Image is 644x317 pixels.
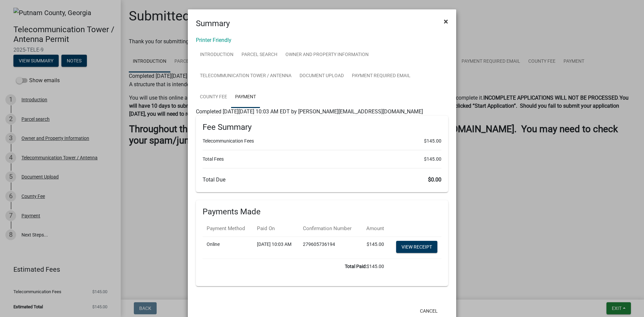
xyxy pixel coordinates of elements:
th: Payment Method [203,221,253,236]
td: [DATE] 10:03 AM [253,236,299,259]
a: Introduction [196,44,237,66]
h6: Fee Summary [203,122,441,132]
td: $145.00 [203,259,388,274]
button: Close [438,12,453,31]
h6: Payments Made [203,207,441,217]
th: Amount [360,221,388,236]
a: Document Upload [296,65,348,87]
a: Payment [231,87,260,108]
th: Paid On [253,221,299,236]
td: Online [203,236,253,259]
th: Confirmation Number [299,221,360,236]
td: 279605736194 [299,236,360,259]
h4: Summary [196,17,230,30]
span: $0.00 [428,176,441,183]
a: Printer Friendly [196,37,231,43]
li: Total Fees [203,156,441,163]
li: Telecommunication Fees [203,138,441,145]
a: Parcel search [237,44,281,66]
span: Completed [DATE][DATE] 10:03 AM EDT by [PERSON_NAME][EMAIL_ADDRESS][DOMAIN_NAME] [196,108,423,115]
span: $145.00 [424,138,441,145]
a: Payment Required Email [348,65,415,87]
h6: Total Due [203,176,441,183]
button: Cancel [415,305,443,317]
a: Owner and Property Information [281,44,373,66]
span: × [444,17,448,26]
a: View receipt [396,241,437,253]
a: Telecommunication Tower / Antenna [196,65,296,87]
span: $145.00 [424,156,441,163]
td: $145.00 [360,236,388,259]
b: Total Paid: [345,264,367,269]
a: County Fee [196,87,231,108]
